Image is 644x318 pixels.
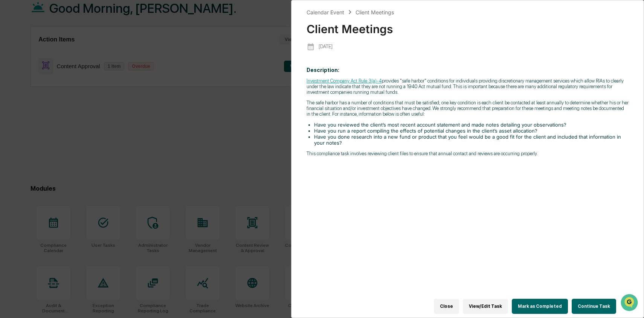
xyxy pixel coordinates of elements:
[55,155,61,161] div: 🗄️
[434,299,459,314] button: Close
[34,58,124,65] div: Start new chat
[8,155,14,161] div: 🖐️
[34,65,104,71] div: We're available if you need us!
[307,9,344,15] div: Calendar Event
[15,154,49,162] span: Preclearance
[307,151,629,156] p: This compliance task involves reviewing client files to ensure that annual contact and reviews ar...
[356,9,394,15] div: Client Meetings
[67,123,86,129] span: Ju[DATE]
[23,102,61,109] span: [PERSON_NAME]
[16,58,29,71] img: 8933085812038_c878075ebb4cc5468115_72.jpg
[117,82,137,91] button: See all
[75,187,91,193] span: Pylon
[67,102,82,109] span: [DATE]
[128,60,137,69] button: Start new chat
[53,187,91,193] a: Powered byPylon
[307,78,382,84] a: Investment Company Act Rule 3(a)-4
[463,299,508,314] button: View/Edit Task
[5,151,52,165] a: 🖐️Preclearance
[63,102,65,109] span: •
[307,16,629,36] div: Client Meetings
[8,116,20,128] img: Jack Rasmussen
[512,299,568,314] button: Mark as Completed
[307,78,629,95] p: provides "safe harbor" conditions for individuals providing discretionary management services whi...
[307,67,339,73] b: Description:
[314,134,629,146] li: Have you done research into a new fund or product that you feel would be a good fit for the clien...
[8,169,14,175] div: 🔎
[5,165,50,179] a: 🔎Data Lookup
[314,122,629,128] li: Have you reviewed the client’s most recent account statement and made notes detailing your observ...
[15,103,21,109] img: 1746055101610-c473b297-6a78-478c-a979-82029cc54cd1
[23,123,61,129] span: [PERSON_NAME]
[15,168,47,176] span: Data Lookup
[62,154,93,162] span: Attestations
[15,123,21,129] img: 1746055101610-c473b297-6a78-478c-a979-82029cc54cd1
[8,95,20,107] img: Jack Rasmussen
[8,58,21,71] img: 1746055101610-c473b297-6a78-478c-a979-82029cc54cd1
[63,123,65,129] span: •
[319,44,333,49] p: [DATE]
[572,299,616,314] button: Continue Task
[8,84,50,90] div: Past conversations
[307,100,629,117] p: The safe harbor has a number of conditions that must be satisfied; one key condition is each clie...
[314,128,629,134] li: Have you run a report compiling the effects of potential changes in the client’s asset allocation?
[8,16,137,28] p: How can we help?
[52,151,96,165] a: 🗄️Attestations
[620,293,640,313] iframe: Open customer support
